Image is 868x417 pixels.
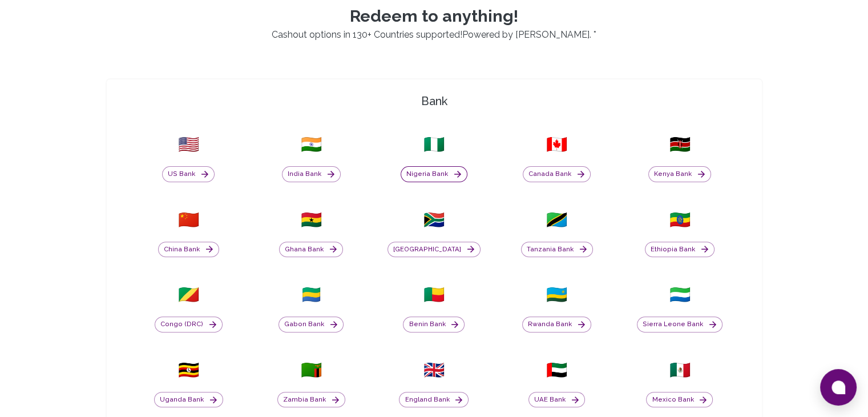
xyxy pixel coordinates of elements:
span: 🇨🇦 [546,134,567,155]
span: 🇬🇭 [301,210,322,230]
span: 🇬🇦 [301,284,322,305]
span: 🇧🇯 [423,284,445,305]
span: 🇰🇪 [669,134,690,155]
span: 🇺🇸 [178,134,199,155]
span: 🇨🇬 [178,284,199,305]
button: Mexico Bank [646,392,713,408]
p: Redeem to anything! [92,6,777,26]
span: 🇿🇦 [423,210,445,230]
span: 🇮🇳 [301,134,322,155]
button: Gabon Bank [278,316,344,332]
span: 🇬🇧 [423,360,445,380]
button: Congo (DRC) [155,316,223,332]
a: Powered by [PERSON_NAME] [462,29,590,40]
button: US Bank [162,166,215,182]
button: Zambia Bank [277,392,345,408]
span: 🇨🇳 [178,210,199,230]
button: Benin Bank [403,316,465,332]
button: England Bank [399,392,469,408]
button: Sierra Leone Bank [637,316,722,332]
span: 🇹🇿 [546,210,567,230]
span: 🇺🇬 [178,360,199,380]
h4: Bank [111,93,757,109]
button: Open chat window [820,369,857,406]
span: 🇸🇱 [669,284,690,305]
button: Nigeria Bank [401,166,467,182]
span: 🇿🇲 [301,360,322,380]
button: Rwanda Bank [522,316,591,332]
span: 🇳🇬 [423,134,445,155]
span: 🇲🇽 [669,360,690,380]
span: 🇷🇼 [546,284,567,305]
button: China Bank [158,242,219,258]
button: Canada Bank [523,166,591,182]
span: 🇪🇹 [669,210,690,230]
button: Uganda Bank [154,392,223,408]
button: UAE Bank [528,392,585,408]
button: Kenya Bank [648,166,711,182]
button: [GEOGRAPHIC_DATA] [387,242,481,258]
button: India Bank [282,166,341,182]
p: Cashout options in 130+ Countries supported! . * [92,28,777,42]
button: Tanzania Bank [521,242,593,258]
button: Ghana Bank [279,242,343,258]
button: Ethiopia Bank [645,242,714,258]
span: 🇦🇪 [546,360,567,380]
